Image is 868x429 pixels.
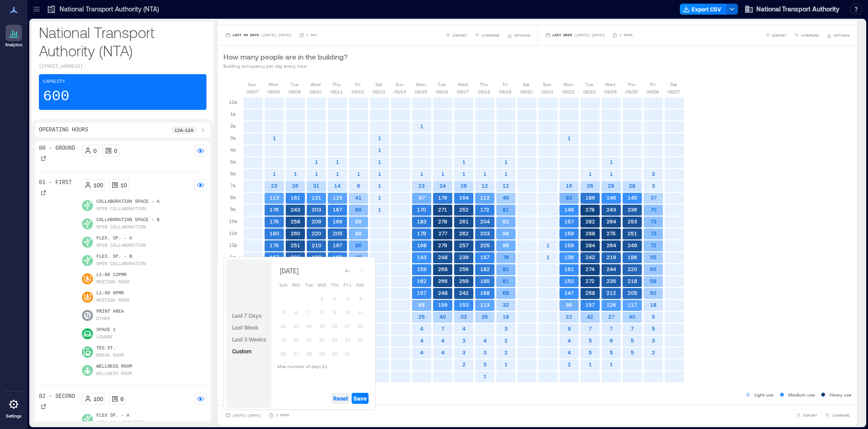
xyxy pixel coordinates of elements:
[646,88,659,95] p: 09/26
[628,242,637,248] text: 249
[628,195,637,201] text: 145
[97,198,160,206] p: Collaboration Space - A
[604,88,617,95] p: 09/24
[223,51,347,62] p: How many people are in the building?
[97,279,130,286] p: Meeting Room
[628,254,637,260] text: 196
[39,179,72,186] p: 01 - First
[315,171,318,177] text: 1
[478,88,490,95] p: 09/18
[439,183,446,189] text: 24
[230,110,236,118] p: 1a
[270,206,279,212] text: 176
[459,195,469,201] text: 164
[457,88,469,95] p: 09/17
[794,411,819,420] button: EXPORT
[459,242,469,248] text: 257
[480,266,490,272] text: 182
[503,195,509,201] text: 49
[444,31,469,40] button: EXPORT
[586,266,595,272] text: 274
[230,182,236,189] p: 7a
[232,336,266,342] span: Last 3 Weeks
[462,159,466,165] text: 1
[439,230,448,236] text: 277
[357,183,360,189] text: 6
[607,206,616,212] text: 243
[586,254,595,260] text: 242
[312,218,321,224] text: 209
[480,230,490,236] text: 203
[823,411,852,420] button: COMPARE
[503,290,509,296] text: 68
[670,81,677,88] p: Sat
[333,230,342,236] text: 205
[438,242,447,248] text: 279
[5,42,22,48] p: Analytics
[378,206,381,212] text: 1
[628,218,637,224] text: 253
[332,81,341,88] p: Thu
[415,88,427,95] p: 09/15
[608,183,614,189] text: 29
[378,135,381,141] text: 1
[375,81,382,88] p: Sat
[543,31,607,40] button: Last Week |[DATE]-[DATE]
[438,206,447,212] text: 271
[229,217,237,225] p: 10a
[333,395,348,402] span: Reset
[547,254,550,260] text: 1
[416,81,426,88] p: Mon
[417,218,427,224] text: 183
[6,413,22,419] p: Settings
[792,31,821,40] button: COMPARE
[230,194,236,201] p: 8a
[625,88,638,95] p: 09/25
[650,254,656,260] text: 55
[628,266,637,272] text: 220
[459,266,469,272] text: 256
[482,183,488,189] text: 12
[566,183,572,189] text: 16
[97,217,160,224] p: Collaboration Space - B
[291,195,300,201] text: 161
[825,31,852,40] button: OPTIONS
[355,230,362,236] text: 88
[43,87,70,106] p: 600
[306,33,317,38] p: 1 Day
[334,183,341,189] text: 14
[564,218,574,224] text: 157
[564,266,574,272] text: 151
[483,171,487,177] text: 1
[586,195,595,201] text: 186
[480,242,490,248] text: 205
[232,324,259,331] span: Last Week
[291,242,300,248] text: 251
[230,310,263,321] button: Last 7 Days
[270,218,279,224] text: 176
[341,278,354,291] th: Friday
[480,195,490,201] text: 112
[605,81,615,88] p: Wed
[523,81,529,88] p: Sat
[628,206,637,212] text: 236
[742,2,842,16] button: National Transport Authority
[459,290,469,296] text: 242
[420,123,423,129] text: 1
[315,278,328,291] th: Wednesday
[97,253,146,261] p: Flex. Sp. - B
[503,230,509,236] text: 98
[290,81,298,88] p: Tue
[97,235,146,242] p: Flex. Sp. - A
[459,254,469,260] text: 239
[305,283,313,288] span: Tue
[378,147,381,153] text: 1
[589,171,592,177] text: 1
[352,88,364,95] p: 09/12
[505,171,508,177] text: 1
[564,206,574,212] text: 145
[651,206,656,212] text: 70
[503,183,509,189] text: 12
[39,145,75,152] p: 00 - Ground
[629,183,635,189] text: 28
